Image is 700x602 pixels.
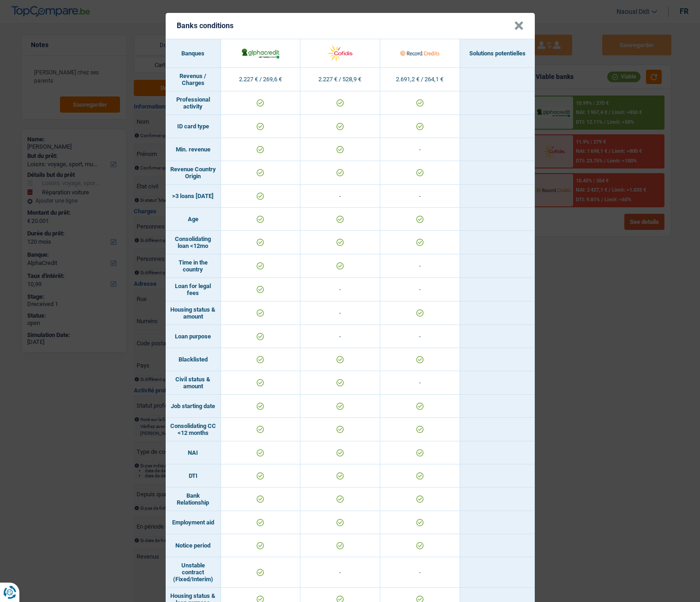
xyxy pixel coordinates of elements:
img: Cofidis [320,43,359,63]
td: Bank Relationship [166,488,221,511]
td: 2.227 € / 528,9 € [300,68,380,91]
td: Notice period [166,534,221,557]
td: - [300,301,380,325]
td: - [380,254,460,278]
td: Revenue Country Origin [166,161,221,185]
td: Time in the country [166,254,221,278]
button: Close [514,21,524,30]
th: Solutions potentielles [460,39,535,68]
td: Consolidating CC <12 months [166,418,221,441]
td: >3 loans [DATE] [166,185,221,208]
td: Unstable contract (Fixed/Interim) [166,557,221,588]
td: Revenus / Charges [166,68,221,91]
td: - [380,278,460,301]
td: - [380,138,460,161]
td: Loan for legal fees [166,278,221,301]
th: Banques [166,39,221,68]
td: DTI [166,464,221,488]
td: Age [166,208,221,231]
td: Consolidating loan <12mo [166,231,221,254]
td: 2.227 € / 269,6 € [221,68,301,91]
td: Min. revenue [166,138,221,161]
td: - [380,185,460,208]
td: ID card type [166,115,221,138]
td: - [300,325,380,348]
td: - [380,325,460,348]
td: Blacklisted [166,348,221,371]
td: Civil status & amount [166,371,221,395]
td: Professional activity [166,91,221,115]
h5: Banks conditions [177,21,233,30]
td: - [300,557,380,588]
td: - [300,185,380,208]
td: NAI [166,441,221,464]
td: Job starting date [166,395,221,418]
td: - [380,371,460,395]
td: 2.691,2 € / 264,1 € [380,68,460,91]
img: Record Credits [400,43,439,63]
td: Loan purpose [166,325,221,348]
td: - [380,557,460,588]
td: Housing status & amount [166,301,221,325]
img: AlphaCredit [241,47,280,59]
td: - [300,278,380,301]
td: Employment aid [166,511,221,534]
